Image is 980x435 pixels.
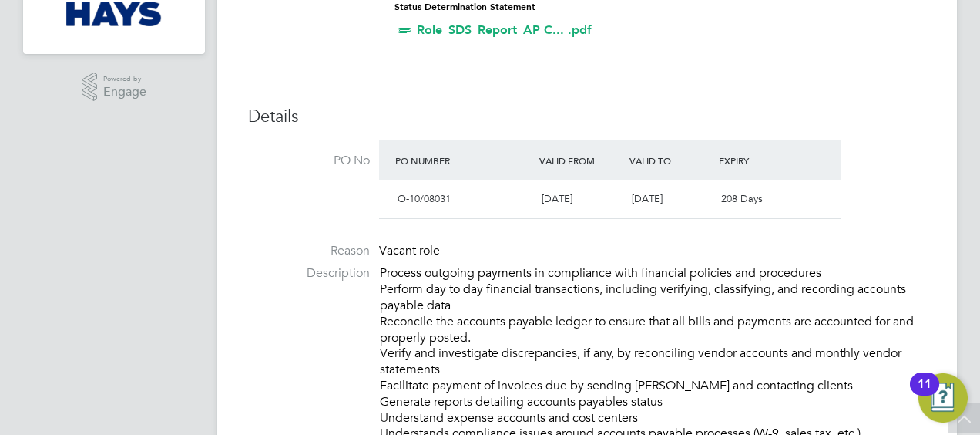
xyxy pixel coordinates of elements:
img: hays-logo-retina.png [66,2,163,26]
div: PO Number [391,147,535,174]
a: Go to home page [42,2,186,26]
div: Valid To [626,147,716,174]
strong: Status Determination Statement [394,2,535,12]
a: Role_SDS_Report_AP C... .pdf [417,22,592,37]
label: Reason [248,243,370,259]
span: Powered by [103,72,146,86]
div: Valid From [535,147,626,174]
span: Vacant role [379,243,440,258]
label: Description [248,265,370,282]
span: [DATE] [632,192,663,205]
span: 208 Days [721,192,763,205]
span: Engage [103,86,146,99]
div: 11 [918,384,931,404]
div: Expiry [715,147,805,174]
span: O-10/08031 [398,192,451,205]
label: PO No [248,153,370,169]
h3: Details [248,106,926,128]
a: Powered byEngage [82,72,147,102]
button: Open Resource Center, 11 new notifications [918,373,968,423]
span: [DATE] [542,192,572,205]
